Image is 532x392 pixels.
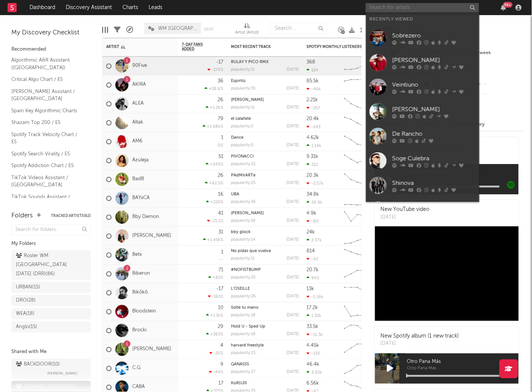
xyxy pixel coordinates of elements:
div: [DATE] [287,257,299,261]
div: popularity: 26 [231,294,256,299]
div: [DATE] [287,143,299,147]
svg: Chart title [341,359,375,378]
div: +1.68k % [203,124,223,129]
a: Spotify Search Virality / ES [11,150,83,158]
a: Hold U - Sped Up [231,325,265,329]
div: -- [474,89,524,99]
div: -243 [307,124,321,129]
button: Save [204,27,214,31]
svg: Chart title [341,151,375,170]
div: popularity: 18 [231,219,256,223]
a: [PERSON_NAME] [231,211,264,215]
a: UBA [231,192,239,197]
div: 2.21k [307,98,318,102]
a: AKIRA [132,82,146,88]
div: 212 [307,162,318,167]
div: [DATE] [287,332,299,336]
div: -11.3k [307,332,323,337]
a: Anglo(15) [11,321,91,333]
svg: Chart title [341,208,375,227]
div: [DATE] [287,68,299,72]
div: [DATE] [287,105,299,110]
a: Roster WM [GEOGRAPHIC_DATA] [DATE] (DRR)(86) [11,250,91,280]
a: De Rancho [366,124,479,149]
a: No pidas que vuelva [231,249,271,253]
div: 814 [307,249,315,254]
div: 46.4k [307,362,320,367]
div: Veintiuno [392,80,476,89]
span: [PERSON_NAME] [47,369,78,378]
a: [PERSON_NAME] [366,99,479,124]
div: 1 [221,135,223,140]
a: Biberon [132,271,150,277]
div: 26 [218,173,223,178]
div: Anglo ( 15 ) [16,322,37,332]
a: Brocki [132,327,147,334]
div: No pidas que vuelva [231,249,299,253]
div: Filters [114,19,121,41]
a: Bloodstein [132,308,156,315]
div: [DATE] [287,200,299,204]
div: 9.31k [307,154,318,159]
div: A&R Pipeline [126,19,133,41]
div: -46k [307,87,321,91]
div: popularity: 11 [231,68,255,72]
div: 4.45k [307,343,319,348]
div: 16 [218,192,223,197]
div: popularity: 0 [231,143,254,147]
svg: Chart title [341,95,375,113]
a: BACKDOOR(10)[PERSON_NAME] [11,359,91,379]
div: popularity: 18 [231,332,256,336]
a: GANASSS [231,363,249,367]
div: bby glock [231,230,299,234]
a: [PERSON_NAME] [132,346,171,353]
a: Shazam Top 200 / ES [11,118,83,127]
div: [DATE] [287,276,299,280]
div: -21.1 % [207,218,223,223]
div: -133 [307,351,320,356]
a: Bby Demon [132,214,159,220]
a: [PERSON_NAME] [132,233,171,239]
a: L'OSEILLE [231,287,250,291]
svg: Chart title [341,57,375,76]
a: Critical Algo Chart / ES [11,75,83,84]
div: 31 [219,230,223,235]
div: [DATE] [287,124,299,129]
div: 4.9k [307,211,316,216]
input: Search... [270,23,327,34]
a: Spotify Track Velocity Chart / ES [11,130,83,146]
div: Dance [231,136,299,140]
a: BAYxCA [132,195,150,201]
div: popularity: 36 [231,200,256,204]
div: [DATE] [287,294,299,299]
svg: Chart title [341,113,375,132]
a: RULAY Y PICO RMX [231,60,269,64]
div: Recently Viewed [370,15,476,24]
a: PIVONACCI [231,155,254,159]
div: #NOFISTBUMP [231,268,299,272]
div: Shinova [392,178,476,187]
div: Artist [106,45,163,49]
div: -80 [307,219,319,224]
svg: Chart title [341,132,375,151]
div: -161 % [208,294,223,299]
div: popularity: 23 [231,351,256,355]
div: BACKDOOR ( 10 ) [16,360,60,369]
a: #NOFISTBUMP [231,268,261,272]
a: [PERSON_NAME] [231,98,264,102]
div: popularity: 35 [231,87,256,91]
div: Most Recent Track [231,45,288,49]
a: 90Five [132,63,147,69]
div: +1.45k % [203,237,223,242]
div: -3.57k [307,181,324,186]
a: BadB [132,176,144,183]
div: Spotify Monthly Listeners [307,45,363,49]
div: FICHAJES CRUDX ( 105 ) [16,382,75,391]
svg: Chart title [341,340,375,359]
div: popularity: 11 [231,257,255,261]
div: Artist (Artist) [235,28,259,37]
div: 1.32k [307,313,321,318]
a: Fito y Fitipaldis [366,198,479,222]
a: el calafate [231,117,251,121]
div: [DATE] [287,238,299,242]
